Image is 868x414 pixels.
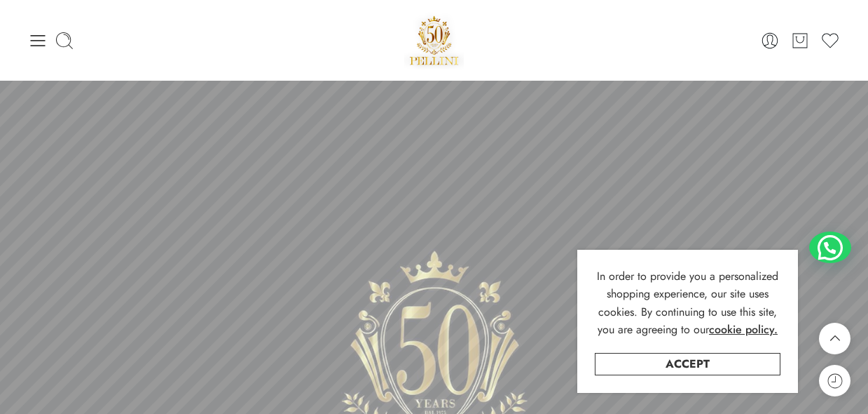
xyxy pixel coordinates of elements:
a: Wishlist [820,31,840,51]
a: Login / Register [760,31,780,51]
a: Cart [790,31,810,51]
a: cookie policy. [709,321,778,339]
a: Accept [595,353,780,375]
img: Pellini [404,11,464,70]
span: In order to provide you a personalized shopping experience, our site uses cookies. By continuing ... [597,268,778,338]
a: Pellini - [404,11,464,70]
